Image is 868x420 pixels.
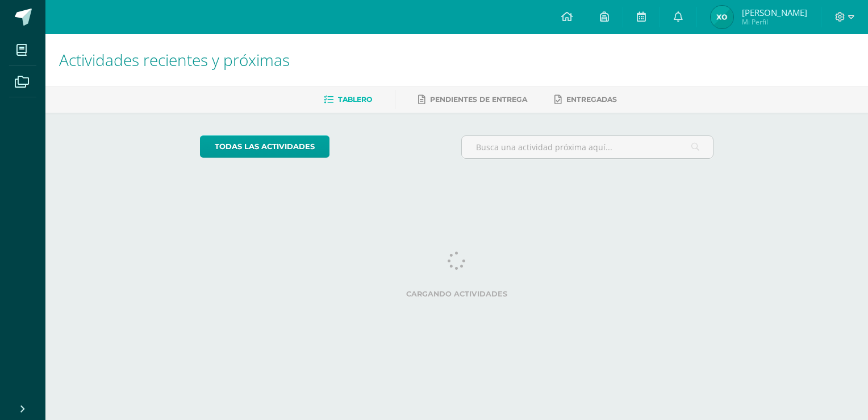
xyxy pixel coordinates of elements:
[338,95,372,104] span: Tablero
[418,90,527,109] a: Pendientes de entrega
[430,95,527,104] span: Pendientes de entrega
[200,290,714,298] label: Cargando actividades
[711,6,733,28] img: 908a9140ba353265005d14386c50dbce.png
[554,90,617,109] a: Entregadas
[200,135,329,158] a: todas las Actividades
[742,17,807,27] span: Mi Perfil
[566,95,617,104] span: Entregadas
[324,90,372,109] a: Tablero
[462,136,713,158] input: Busca una actividad próxima aquí...
[742,7,807,18] span: [PERSON_NAME]
[59,49,290,71] span: Actividades recientes y próximas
